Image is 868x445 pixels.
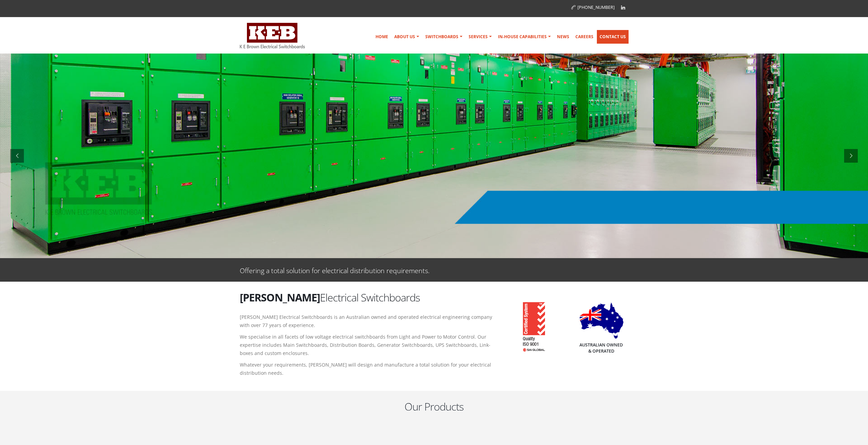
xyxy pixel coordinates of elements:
h2: Our Products [240,399,629,414]
p: We specialise in all facets of low voltage electrical switchboards from Light and Power to Motor ... [240,333,496,357]
a: Home [373,30,391,44]
a: News [554,30,572,44]
a: Contact Us [597,30,629,44]
h5: Australian Owned & Operated [579,342,623,354]
img: K E Brown Electrical Switchboards [240,23,305,48]
p: Offering a total solution for electrical distribution requirements. [240,265,430,275]
a: Services [466,30,495,44]
p: [PERSON_NAME] Electrical Switchboards is an Australian owned and operated electrical engineering ... [240,313,496,329]
a: [PHONE_NUMBER] [571,4,615,10]
a: Switchboards [423,30,465,44]
a: In-house Capabilities [495,30,554,44]
img: K E Brown ISO 9001 Accreditation [514,299,545,352]
h2: Electrical Switchboards [240,290,496,305]
p: Whatever your requirements, [PERSON_NAME] will design and manufacture a total solution for your e... [240,361,496,377]
a: Careers [573,30,596,44]
div: [PERSON_NAME]: SWITCHBOARD PROFESSIONALS [617,220,770,226]
a: About Us [392,30,422,44]
a: Linkedin [618,2,628,13]
strong: [PERSON_NAME] [240,290,320,305]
